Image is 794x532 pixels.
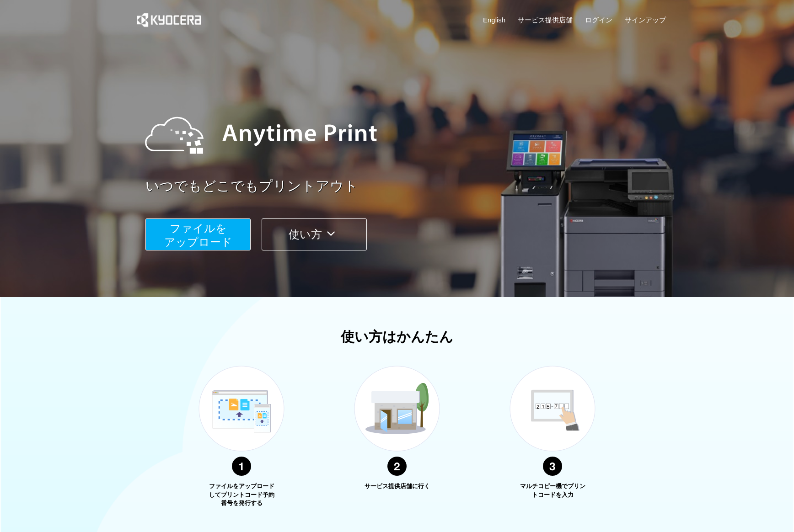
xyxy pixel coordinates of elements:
[518,15,573,25] a: サービス提供店舗
[585,15,612,25] a: ログイン
[164,222,232,248] span: ファイルを ​​アップロード
[145,218,251,250] button: ファイルを​​アップロード
[145,176,671,196] a: いつでもどこでもプリントアウト
[262,218,367,250] button: 使い方
[363,482,431,491] p: サービス提供店舗に行く
[625,15,666,25] a: サインアップ
[483,15,505,25] a: English
[518,482,587,499] p: マルチコピー機でプリントコードを入力
[207,482,276,508] p: ファイルをアップロードしてプリントコード予約番号を発行する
